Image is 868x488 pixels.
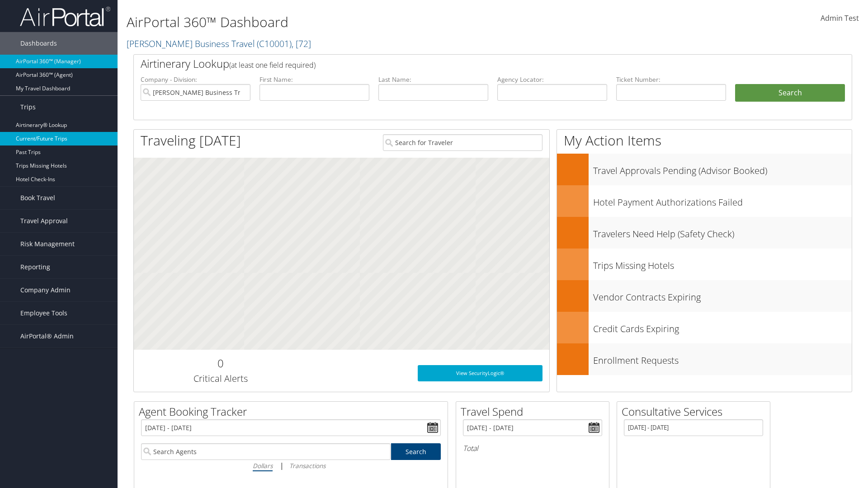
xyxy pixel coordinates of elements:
a: Travel Approvals Pending (Advisor Booked) [557,154,852,185]
label: Company - Division: [141,75,250,84]
span: Employee Tools [20,302,67,324]
h2: 0 [141,356,300,371]
img: airportal-logo.png [20,6,110,27]
span: , [ 72 ] [292,38,311,50]
a: Admin Test [821,5,859,33]
span: Admin Test [821,13,859,23]
span: Trips [20,96,36,118]
h3: Trips Missing Hotels [593,255,852,272]
h3: Vendor Contracts Expiring [593,286,852,304]
span: Reporting [20,256,50,278]
a: Trips Missing Hotels [557,249,852,280]
a: Credit Cards Expiring [557,312,852,343]
span: AirPortal® Admin [20,325,74,347]
span: ( C10001 ) [257,38,292,50]
a: Hotel Payment Authorizations Failed [557,185,852,217]
input: Search for Traveler [383,134,542,151]
a: Enrollment Requests [557,343,852,375]
h3: Travelers Need Help (Safety Check) [593,223,852,240]
h1: AirPortal 360™ Dashboard [127,13,615,32]
span: Book Travel [20,187,55,209]
span: (at least one field required) [229,60,316,70]
span: Travel Approval [20,210,68,232]
a: Vendor Contracts Expiring [557,280,852,312]
label: First Name: [259,75,369,84]
h2: Travel Spend [461,404,609,419]
h3: Hotel Payment Authorizations Failed [593,192,852,209]
button: Search [735,84,845,102]
h6: Total [463,443,602,453]
h2: Agent Booking Tracker [139,404,448,419]
a: Search [391,443,441,460]
label: Agency Locator: [497,75,607,84]
a: View SecurityLogic® [418,365,542,381]
i: Dollars [253,461,273,470]
label: Ticket Number: [616,75,726,84]
span: Company Admin [20,279,71,301]
h3: Credit Cards Expiring [593,318,852,335]
h2: Consultative Services [622,404,770,419]
i: Transactions [289,461,325,470]
label: Last Name: [378,75,488,84]
a: [PERSON_NAME] Business Travel [127,38,311,50]
span: Dashboards [20,32,57,55]
h3: Travel Approvals Pending (Advisor Booked) [593,160,852,177]
h1: My Action Items [557,131,852,150]
h3: Critical Alerts [141,372,300,385]
h3: Enrollment Requests [593,350,852,367]
input: Search Agents [141,443,391,460]
h1: Traveling [DATE] [141,131,241,150]
a: Travelers Need Help (Safety Check) [557,217,852,249]
h2: Airtinerary Lookup [141,56,785,71]
div: | [141,460,441,471]
span: Risk Management [20,233,75,255]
